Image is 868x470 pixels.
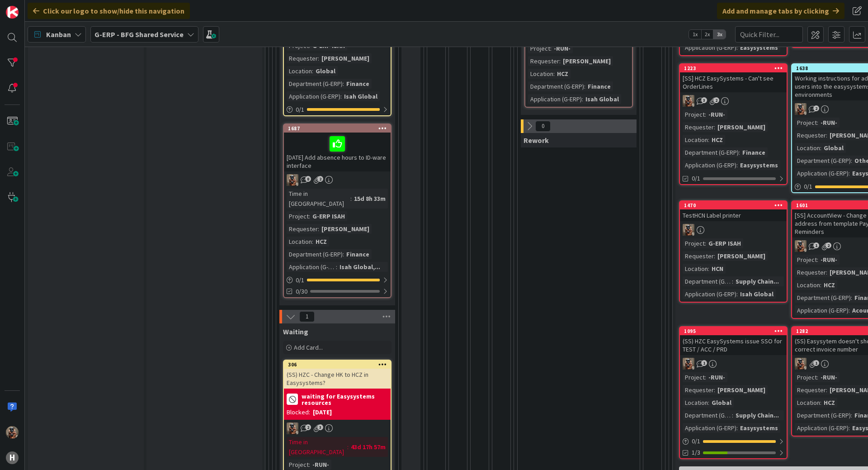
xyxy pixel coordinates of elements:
span: : [849,423,850,433]
div: Requester [795,130,826,140]
div: Requester [795,267,826,277]
div: HCZ [555,69,571,79]
span: 0 / 1 [692,437,700,446]
div: Easysystems [738,423,780,433]
span: : [826,385,827,395]
div: 0/1 [284,275,391,286]
span: : [817,118,818,128]
div: VK [284,174,391,186]
img: VK [795,240,807,252]
img: VK [287,174,298,186]
div: 306 [288,361,391,368]
span: : [343,249,344,259]
div: Application (G-ERP) [528,94,582,104]
div: Requester [683,122,714,132]
div: G-ERP ISAH [310,211,347,221]
span: : [817,372,818,382]
span: 3 [317,424,323,430]
div: 0/1 [284,104,391,115]
div: (SS) HZC - Change HK to HCZ in Easysystems? [284,369,391,389]
span: : [584,81,585,91]
span: 1 [813,360,819,366]
span: : [736,289,738,299]
div: Requester [683,251,714,261]
span: : [350,194,352,204]
div: [PERSON_NAME] [319,224,372,234]
div: Project [795,255,817,265]
span: Rework [524,136,549,145]
div: Project [528,43,550,53]
span: : [851,293,852,303]
span: : [736,160,738,170]
div: -RUN- [706,372,727,382]
div: Location [528,69,553,79]
span: 0/30 [296,287,307,296]
span: : [736,423,738,433]
span: : [550,43,552,53]
span: 2x [701,30,713,39]
div: HCZ [709,135,725,145]
span: : [336,262,337,272]
div: Global [709,398,734,408]
img: VK [683,358,694,370]
div: H [6,451,19,464]
div: -RUN- [310,460,331,470]
span: 1 [813,242,819,248]
div: Application (G-ERP) [287,91,340,101]
span: : [820,398,821,408]
div: Location [287,237,312,247]
div: HCZ [821,280,837,290]
div: G-ERP ISAH [706,238,743,248]
div: Department (G-ERP) [528,81,584,91]
span: : [732,276,733,286]
span: : [318,53,319,63]
div: Time in [GEOGRAPHIC_DATA] [287,437,347,457]
div: Supply Chain... [733,276,781,286]
span: : [826,267,827,277]
b: waiting for Easysystems resources [302,393,388,406]
div: Isah Global [583,94,621,104]
div: Location [795,143,820,153]
div: VK [680,95,787,107]
span: 1x [689,30,701,39]
a: 1470TestHCN Label printerVKProject:G-ERP ISAHRequester:[PERSON_NAME]Location:HCNDepartment (G-ERP... [679,200,788,303]
span: : [309,211,310,221]
div: HCZ [821,398,837,408]
div: Application (G-ERP) [683,289,736,299]
div: Click our logo to show/hide this navigation [28,3,190,19]
div: Project [795,118,817,128]
div: Add and manage tabs by clicking [717,3,844,19]
span: : [312,66,313,76]
div: Global [821,143,846,153]
div: 306 [284,361,391,369]
div: [DATE] Add absence hours to ID-ware interface [284,133,391,171]
div: Global [313,66,338,76]
div: 1687[DATE] Add absence hours to ID-ware interface [284,124,391,171]
span: : [820,280,821,290]
span: Waiting [283,327,308,336]
div: Supply Chain... [733,410,781,420]
div: VK [680,358,787,370]
div: Location [287,66,312,76]
div: Department (G-ERP) [795,156,851,166]
span: : [817,255,818,265]
div: Department (G-ERP) [795,410,851,420]
span: 2 [826,242,831,248]
div: 306(SS) HZC - Change HK to HCZ in Easysystems? [284,361,391,389]
span: : [705,109,706,119]
div: -RUN- [818,255,840,265]
div: 1687 [284,124,391,133]
div: Location [795,280,820,290]
div: 1687 [288,125,391,132]
span: : [705,372,706,382]
div: -RUN- [818,118,840,128]
span: : [347,442,349,452]
span: 2 [317,176,323,182]
div: Application (G-ERP) [795,423,849,433]
div: Isah Global [342,91,380,101]
div: Finance [585,81,613,91]
div: 0/1 [680,436,787,447]
div: [PERSON_NAME] [319,53,372,63]
span: 3 [701,97,707,103]
span: : [309,460,310,470]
